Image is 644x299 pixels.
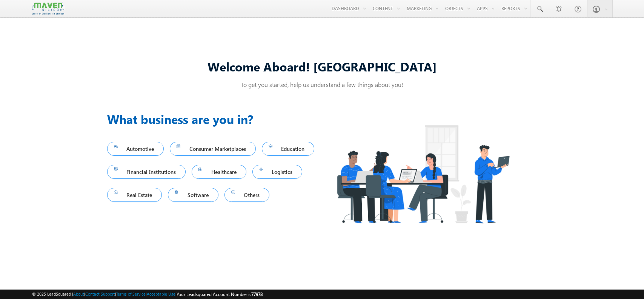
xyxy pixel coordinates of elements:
a: Acceptable Use [147,291,175,296]
img: Industry.png [322,110,524,238]
span: Healthcare [198,167,240,177]
a: Terms of Service [116,291,146,296]
span: Consumer Marketplaces [177,144,249,154]
img: Custom Logo [32,2,64,15]
span: Automotive [114,144,157,154]
span: Financial Institutions [114,167,179,177]
div: Welcome Aboard! [GEOGRAPHIC_DATA] [107,58,537,74]
span: Others [231,190,263,200]
p: To get you started, help us understand a few things about you! [107,81,537,88]
a: Contact Support [85,291,115,296]
h3: What business are you in? [107,110,322,128]
span: Education [269,144,308,154]
span: Real Estate [114,190,155,200]
span: Your Leadsquared Account Number is [177,291,263,297]
span: Logistics [259,167,296,177]
span: © 2025 LeadSquared | | | | | [32,291,263,298]
a: About [73,291,84,296]
span: 77978 [251,291,263,297]
span: Software [175,190,212,200]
